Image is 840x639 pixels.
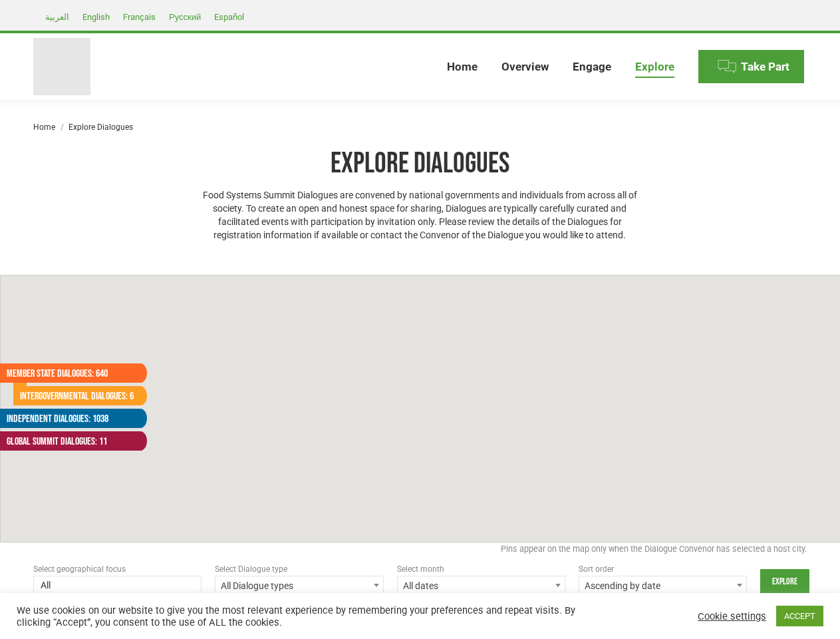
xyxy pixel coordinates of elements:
[579,576,746,595] span: Ascending by date
[397,562,565,576] div: Select month
[39,9,76,25] a: العربية
[698,610,766,622] a: Cookie settings
[760,569,809,594] input: Explore
[215,562,383,576] div: Select Dialogue type
[215,576,383,594] span: All Dialogue types
[76,9,116,25] a: English
[17,604,581,628] div: We use cookies on our website to give you the most relevant experience by remembering your prefer...
[776,606,823,626] a: ACCEPT
[741,60,789,74] span: Take Part
[501,60,549,74] span: Overview
[397,576,565,594] span: All dates
[82,12,110,22] span: English
[398,576,565,595] span: All dates
[579,576,747,594] span: Ascending by date
[717,57,737,77] img: Menu icon
[215,576,382,595] span: All Dialogue types
[579,562,747,576] div: Sort order
[116,9,162,25] a: Français
[123,12,156,22] span: Français
[33,122,55,132] a: Home
[573,60,611,74] span: Engage
[169,12,201,22] span: Русский
[196,146,644,182] h1: Explore Dialogues
[162,9,208,25] a: Русский
[208,9,251,25] a: Español
[33,38,90,95] img: Food Systems Summit Dialogues
[45,12,69,22] span: العربية
[214,12,244,22] span: Español
[33,562,202,576] div: Select geographical focus
[635,60,674,74] span: Explore
[196,188,644,242] p: Food Systems Summit Dialogues are convened by national governments and individuals from across al...
[33,542,807,562] div: Pins appear on the map only when the Dialogue Convenor has selected a host city.
[13,386,134,405] a: Intergovernmental Dialogues: 6
[447,60,478,74] span: Home
[69,122,133,132] span: Explore Dialogues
